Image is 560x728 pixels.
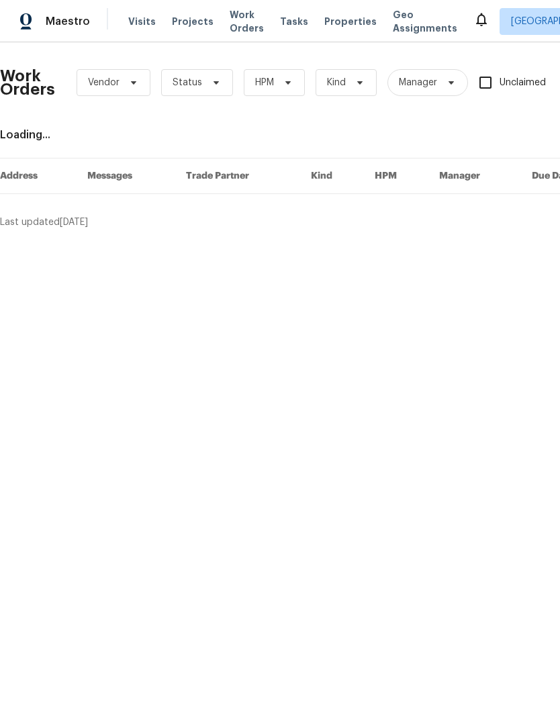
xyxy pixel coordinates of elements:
span: [DATE] [60,218,88,227]
th: Kind [300,158,364,194]
th: Manager [428,158,521,194]
span: Maestro [46,15,90,28]
span: Vendor [88,76,120,89]
span: HPM [255,76,274,89]
span: Kind [327,76,346,89]
span: Properties [324,15,377,28]
span: Geo Assignments [393,8,457,35]
th: Messages [77,158,175,194]
span: Unclaimed [500,76,546,90]
th: HPM [364,158,428,194]
span: Visits [128,15,156,28]
span: Manager [399,76,437,89]
span: Work Orders [230,8,264,35]
span: Status [173,76,202,89]
th: Trade Partner [175,158,301,194]
span: Projects [172,15,214,28]
span: Tasks [280,17,308,26]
